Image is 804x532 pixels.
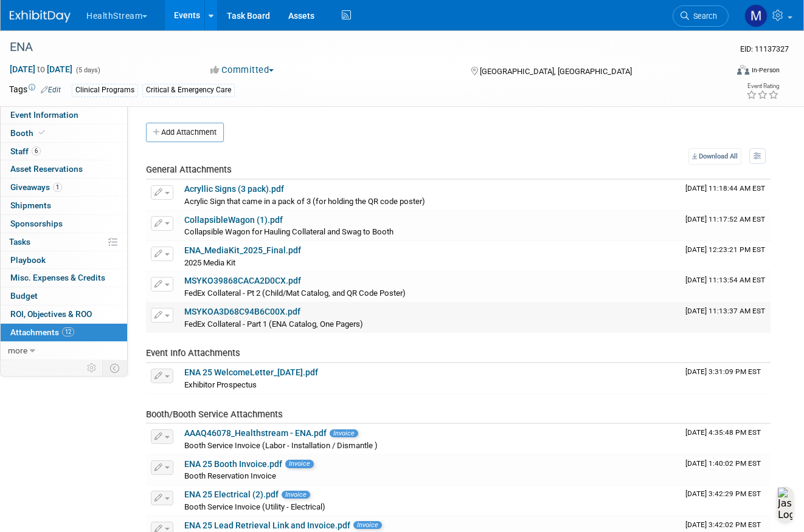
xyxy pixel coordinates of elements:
[480,67,632,76] span: [GEOGRAPHIC_DATA], [GEOGRAPHIC_DATA]
[184,215,283,225] a: CollapsibleWagon (1).pdf
[103,360,128,376] td: Toggle Event Tabs
[681,241,771,271] td: Upload Timestamp
[10,182,62,192] span: Giveaways
[32,146,41,155] span: 6
[184,380,257,389] span: Exhibitor Prospectus
[184,227,393,236] span: Collapsible Wagon for Hauling Collateral and Swag to Booth
[10,200,51,210] span: Shipments
[10,10,71,22] img: ExhibitDay
[184,502,325,511] span: Booth Service Invoice (Utility - Electrical)
[685,245,765,254] span: Upload Timestamp
[184,307,300,316] a: MSYKOA3D68C94B6C00X.pdf
[1,106,127,124] a: Event Information
[62,327,74,336] span: 12
[685,184,765,193] span: Upload Timestamp
[285,460,314,468] span: Invoice
[1,143,127,160] a: Staff6
[142,84,235,97] div: Critical & Emergency Care
[41,86,61,94] a: Edit
[72,84,138,97] div: Clinical Programs
[744,4,768,27] img: Maya Storry
[184,184,284,194] a: Acryllic Signs (3 pack).pdf
[184,276,301,285] a: MSYKO39868CACA2D0CX.pdf
[184,428,327,438] a: AAAQ46078_Healthstream - ENA.pdf
[10,128,47,138] span: Booth
[681,485,771,516] td: Upload Timestamp
[282,491,310,499] span: Invoice
[10,309,92,319] span: ROI, Objectives & ROO
[1,233,127,251] a: Tasks
[1,269,127,287] a: Misc. Expenses & Credits
[681,211,771,241] td: Upload Timestamp
[10,291,38,301] span: Budget
[81,360,103,376] td: Personalize Event Tab Strip
[146,347,240,358] span: Event Info Attachments
[685,367,761,376] span: Upload Timestamp
[9,64,73,75] span: [DATE] [DATE]
[10,219,63,228] span: Sponsorships
[184,471,276,480] span: Booth Reservation Invoice
[685,489,761,498] span: Upload Timestamp
[1,215,127,233] a: Sponsorships
[10,146,41,156] span: Staff
[685,307,765,315] span: Upload Timestamp
[206,64,279,77] button: Committed
[8,346,27,355] span: more
[9,237,30,247] span: Tasks
[1,287,127,305] a: Budget
[184,441,378,450] span: Booth Service Invoice (Labor - Installation / Dismantle )
[685,428,761,437] span: Upload Timestamp
[184,489,279,499] a: ENA 25 Electrical (2).pdf
[184,367,318,377] a: ENA 25 WelcomeLetter_[DATE].pdf
[688,148,741,165] a: Download All
[184,459,282,469] a: ENA 25 Booth Invoice.pdf
[1,251,127,269] a: Playbook
[689,12,717,21] span: Search
[740,44,789,53] span: Event ID: 11137327
[75,66,100,74] span: (5 days)
[685,520,761,529] span: Upload Timestamp
[10,110,78,120] span: Event Information
[35,64,47,74] span: to
[667,63,780,81] div: Event Format
[53,183,62,192] span: 1
[685,459,761,468] span: Upload Timestamp
[681,180,771,210] td: Upload Timestamp
[39,129,45,136] i: Booth reservation complete
[184,288,406,298] span: FedEx Collateral - Pt 2 (Child/Mat Catalog, and QR Code Poster)
[681,424,771,454] td: Upload Timestamp
[10,327,74,337] span: Attachments
[737,65,749,75] img: Format-Inperson.png
[751,66,780,75] div: In-Person
[1,324,127,341] a: Attachments12
[184,245,301,255] a: ENA_MediaKit_2025_Final.pdf
[5,36,714,58] div: ENA
[681,455,771,485] td: Upload Timestamp
[685,276,765,284] span: Upload Timestamp
[1,342,127,360] a: more
[681,363,771,394] td: Upload Timestamp
[1,305,127,323] a: ROI, Objectives & ROO
[146,164,232,175] span: General Attachments
[146,123,224,142] button: Add Attachment
[330,429,358,437] span: Invoice
[353,521,382,529] span: Invoice
[681,271,771,302] td: Upload Timestamp
[10,255,46,265] span: Playbook
[673,5,729,27] a: Search
[685,215,765,223] span: Upload Timestamp
[681,302,771,333] td: Upload Timestamp
[10,164,83,174] span: Asset Reservations
[10,273,105,282] span: Misc. Expenses & Credits
[9,83,61,97] td: Tags
[746,83,779,89] div: Event Rating
[1,197,127,214] a: Shipments
[184,258,235,267] span: 2025 Media Kit
[1,124,127,142] a: Booth
[1,160,127,178] a: Asset Reservations
[184,197,425,206] span: Acrylic Sign that came in a pack of 3 (for holding the QR code poster)
[184,319,363,329] span: FedEx Collateral - Part 1 (ENA Catalog, One Pagers)
[146,409,283,420] span: Booth/Booth Service Attachments
[1,179,127,196] a: Giveaways1
[184,520,350,530] a: ENA 25 Lead Retrieval Link and Invoice.pdf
